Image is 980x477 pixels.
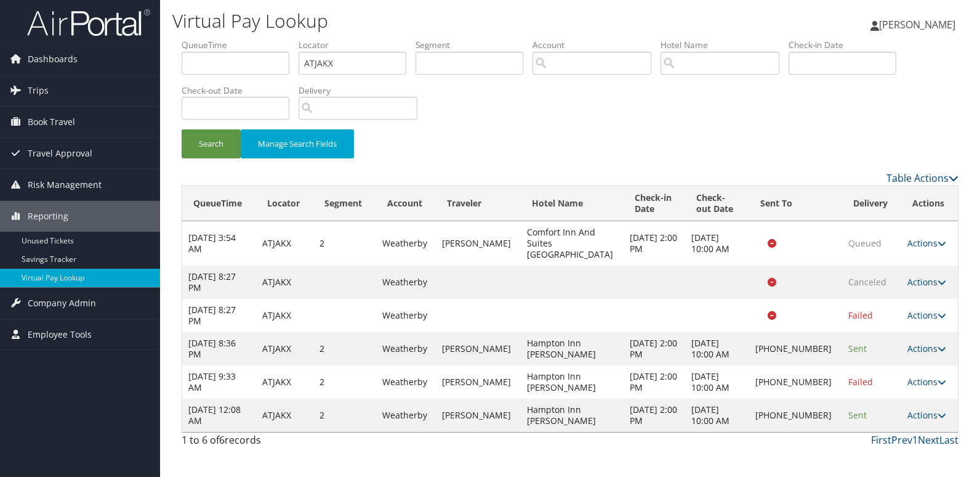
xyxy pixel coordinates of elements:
[891,433,912,447] a: Prev
[299,84,427,97] label: Delivery
[376,266,436,299] td: Weatherby
[376,365,436,399] td: Weatherby
[907,309,946,321] a: Actions
[912,433,918,447] a: 1
[939,433,958,447] a: Last
[376,399,436,432] td: Weatherby
[661,39,789,51] label: Hotel Name
[685,365,750,399] td: [DATE] 10:00 AM
[28,75,49,106] span: Trips
[685,332,750,365] td: [DATE] 10:00 AM
[313,221,376,266] td: 2
[256,332,313,365] td: ATJAKX
[789,39,906,51] label: Check-in Date
[182,433,362,454] div: 1 to 6 of records
[256,266,313,299] td: ATJAKX
[532,39,661,51] label: Account
[182,39,299,51] label: QueueTime
[241,129,354,158] button: Manage Search Fields
[879,18,955,31] span: [PERSON_NAME]
[624,221,685,266] td: [DATE] 2:00 PM
[376,221,436,266] td: Weatherby
[182,399,256,432] td: [DATE] 12:08 AM
[521,332,624,365] td: Hampton Inn [PERSON_NAME]
[27,8,150,37] img: airportal-logo.png
[219,433,225,447] span: 6
[907,276,946,288] a: Actions
[28,169,102,200] span: Risk Management
[256,399,313,432] td: ATJAKX
[182,129,241,158] button: Search
[842,186,901,221] th: Delivery: activate to sort column ascending
[182,299,256,332] td: [DATE] 8:27 PM
[376,332,436,365] td: Weatherby
[256,299,313,332] td: ATJAKX
[749,399,842,432] td: [PHONE_NUMBER]
[624,186,685,221] th: Check-in Date: activate to sort column ascending
[182,221,256,266] td: [DATE] 3:54 AM
[28,319,92,350] span: Employee Tools
[521,186,624,221] th: Hotel Name: activate to sort column ascending
[749,332,842,365] td: [PHONE_NUMBER]
[749,365,842,399] td: [PHONE_NUMBER]
[907,409,946,421] a: Actions
[436,399,521,432] td: [PERSON_NAME]
[848,309,873,321] span: Failed
[521,365,624,399] td: Hampton Inn [PERSON_NAME]
[848,409,867,421] span: Sent
[28,138,92,169] span: Travel Approval
[521,221,624,266] td: Comfort Inn And Suites [GEOGRAPHIC_DATA]
[870,6,968,43] a: [PERSON_NAME]
[907,376,946,388] a: Actions
[848,237,882,249] span: Queued
[299,39,416,51] label: Locator
[182,266,256,299] td: [DATE] 8:27 PM
[376,299,436,332] td: Weatherby
[28,44,78,75] span: Dashboards
[918,433,939,447] a: Next
[685,399,750,432] td: [DATE] 10:00 AM
[256,365,313,399] td: ATJAKX
[182,332,256,365] td: [DATE] 8:36 PM
[436,186,521,221] th: Traveler: activate to sort column ascending
[172,8,702,34] h1: Virtual Pay Lookup
[624,332,685,365] td: [DATE] 2:00 PM
[313,332,376,365] td: 2
[28,107,75,137] span: Book Travel
[28,288,96,319] span: Company Admin
[901,186,958,221] th: Actions
[871,433,891,447] a: First
[886,171,958,185] a: Table Actions
[256,186,313,221] th: Locator: activate to sort column ascending
[521,399,624,432] td: Hampton Inn [PERSON_NAME]
[624,365,685,399] td: [DATE] 2:00 PM
[848,376,873,388] span: Failed
[313,186,376,221] th: Segment: activate to sort column ascending
[848,276,886,288] span: Canceled
[436,365,521,399] td: [PERSON_NAME]
[182,186,256,221] th: QueueTime: activate to sort column ascending
[313,365,376,399] td: 2
[376,186,436,221] th: Account: activate to sort column ascending
[907,343,946,354] a: Actions
[685,221,750,266] td: [DATE] 10:00 AM
[436,332,521,365] td: [PERSON_NAME]
[848,343,867,354] span: Sent
[28,201,68,232] span: Reporting
[313,399,376,432] td: 2
[685,186,750,221] th: Check-out Date: activate to sort column ascending
[624,399,685,432] td: [DATE] 2:00 PM
[256,221,313,266] td: ATJAKX
[436,221,521,266] td: [PERSON_NAME]
[182,84,299,97] label: Check-out Date
[749,186,842,221] th: Sent To: activate to sort column descending
[416,39,532,51] label: Segment
[182,365,256,399] td: [DATE] 9:33 AM
[907,237,946,249] a: Actions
